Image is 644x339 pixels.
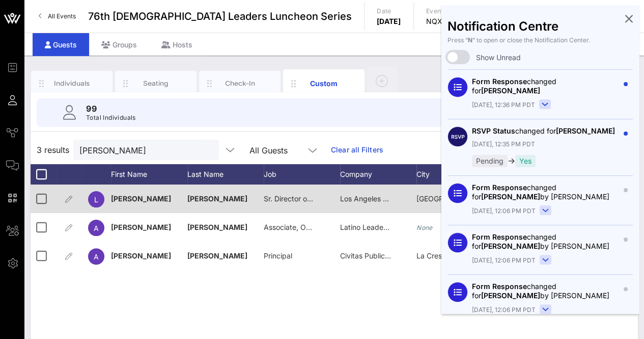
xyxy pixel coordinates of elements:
div: Check-In [217,79,263,88]
div: changed for by [PERSON_NAME] [472,183,619,201]
span: A [94,224,99,232]
div: Individuals [49,79,95,88]
div: Job [264,164,340,185]
div: Company [340,164,416,185]
span: [PERSON_NAME] [111,223,171,231]
div: changed for by [PERSON_NAME] [472,282,619,300]
div: Seating [133,79,179,88]
div: Press “ ” to open or close the Notification Center. [447,36,633,45]
span: L [94,195,98,204]
span: Civitas Public Affairs [340,251,408,260]
span: [DATE], 12:35 PM PDT [472,140,535,149]
div: Last Name [187,164,264,185]
div: → [472,155,619,167]
span: [PERSON_NAME] [187,251,247,260]
div: changed for [472,126,619,136]
b: N [468,36,472,44]
div: changed for [472,77,619,95]
span: [DATE], 12:06 PM PDT [472,256,536,265]
span: Associate, Operations and Community Relations [264,223,424,231]
div: Groups [89,33,149,56]
div: Guests [33,33,89,56]
div: Notification Centre [447,21,633,32]
span: Form Response [472,282,527,291]
span: [PERSON_NAME] [187,194,247,203]
div: Pending [472,155,508,167]
div: Custom [301,78,347,89]
span: [PERSON_NAME] [187,223,247,231]
span: RSVP Status [472,126,515,135]
span: [PERSON_NAME] [556,126,615,135]
span: Form Response [472,183,527,192]
span: A [94,252,99,261]
span: 76th [DEMOGRAPHIC_DATA] Leaders Luncheon Series [88,9,352,24]
span: Form Response [472,77,527,86]
span: Latino Leaders Network [340,223,420,231]
i: None [416,224,433,231]
span: [PERSON_NAME] [481,192,540,201]
div: First Name [111,164,187,185]
span: [PERSON_NAME] [481,291,540,300]
div: All Guests [243,140,325,160]
p: Date [377,6,401,16]
span: Form Response [472,232,527,241]
div: Yes [515,155,536,167]
span: [DATE], 12:06 PM PDT [472,206,536,216]
a: Clear all Filters [331,144,383,155]
span: [PERSON_NAME] [481,86,540,95]
div: changed for by [PERSON_NAME] [472,232,619,251]
div: City [416,164,493,185]
span: [PERSON_NAME] [481,242,540,250]
div: All Guests [249,146,288,155]
span: Show Unread [476,53,521,62]
a: All Events [33,8,82,24]
p: [DATE] [377,16,401,27]
div: Hosts [149,33,205,56]
span: [PERSON_NAME] [111,194,171,203]
p: 99 [86,102,136,115]
p: Total Individuals [86,113,136,123]
span: [GEOGRAPHIC_DATA] [416,194,489,203]
p: Event Code [426,6,461,16]
span: [DATE], 12:36 PM PDT [472,100,535,110]
p: NQX27U [426,16,461,27]
span: Principal [264,251,292,260]
span: La Crescenta [416,251,461,260]
span: Sr. Director of Cultural Affairs [264,194,360,203]
span: [DATE], 12:06 PM PDT [472,305,536,315]
span: All Events [48,12,76,20]
span: Los Angeles Chargers [340,194,413,203]
span: 3 results [37,144,69,156]
span: [PERSON_NAME] [111,251,171,260]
